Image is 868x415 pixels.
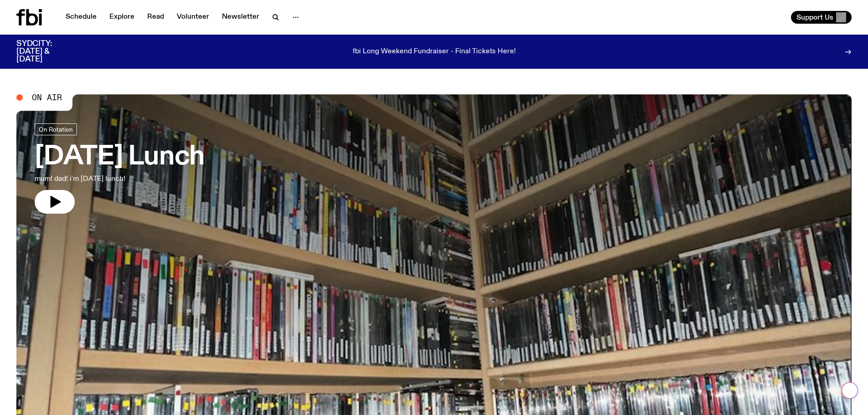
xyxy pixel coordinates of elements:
span: On Air [32,93,62,102]
span: On Rotation [39,126,73,133]
h3: SYDCITY: [DATE] & [DATE] [16,40,75,63]
a: Explore [104,11,140,24]
a: Newsletter [216,11,265,24]
p: fbi Long Weekend Fundraiser - Final Tickets Here! [353,48,516,56]
button: Support Us [791,11,852,24]
a: On Rotation [35,123,77,135]
h3: [DATE] Lunch [35,144,205,170]
a: Read [142,11,169,24]
span: Support Us [796,13,833,21]
p: mum! dad! i'm [DATE] lunch! [35,174,205,184]
a: Volunteer [171,11,215,24]
a: [DATE] Lunchmum! dad! i'm [DATE] lunch! [35,123,205,214]
a: Schedule [60,11,102,24]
